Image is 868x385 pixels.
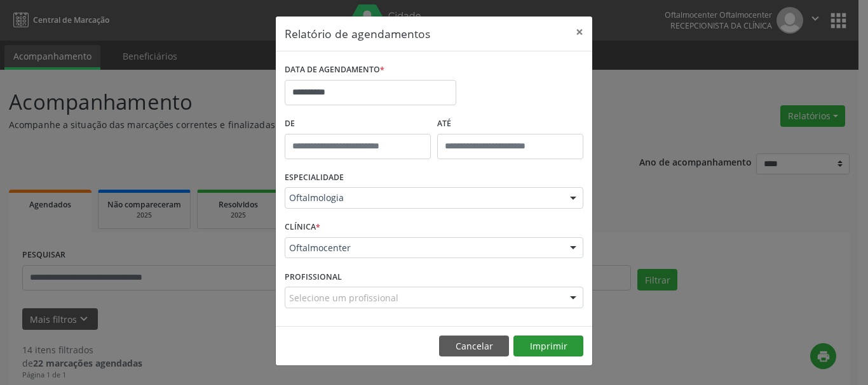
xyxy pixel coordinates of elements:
[437,114,583,134] label: ATÉ
[285,60,384,80] label: DATA DE AGENDAMENTO
[289,291,398,304] span: Selecione um profissional
[285,25,430,42] h5: Relatório de agendamentos
[289,192,557,204] span: Oftalmologia
[285,267,342,287] label: PROFISSIONAL
[439,336,509,357] button: Cancelar
[285,218,320,237] label: CLÍNICA
[285,168,344,188] label: ESPECIALIDADE
[513,336,583,357] button: Imprimir
[285,114,431,134] label: De
[289,242,557,254] span: Oftalmocenter
[567,16,592,48] button: Close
